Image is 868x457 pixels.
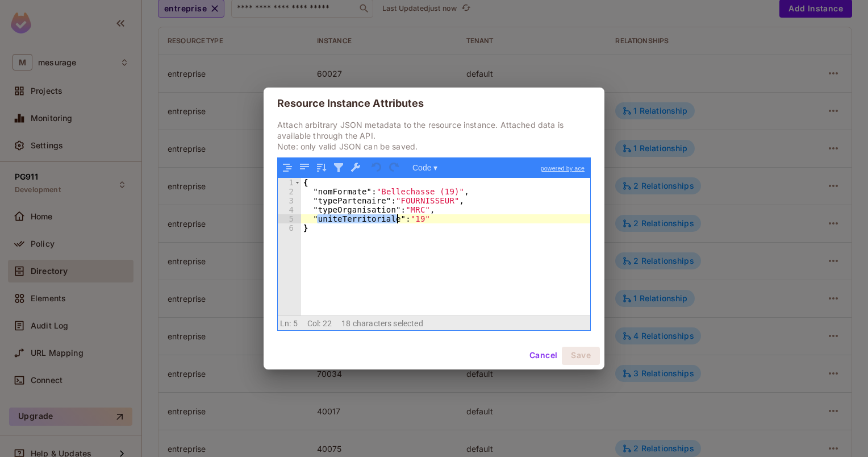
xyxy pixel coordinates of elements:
[525,347,562,365] button: Cancel
[331,160,346,175] button: Filter, sort, or transform contents
[323,319,332,328] span: 22
[278,205,301,214] div: 4
[408,160,441,175] button: Code ▾
[293,319,298,328] span: 5
[370,160,385,175] button: Undo last action (Ctrl+Z)
[264,88,604,119] h2: Resource Instance Attributes
[278,178,301,187] div: 1
[348,160,363,175] button: Repair JSON: fix quotes and escape characters, remove comments and JSONP notation, turn JavaScrip...
[278,187,301,196] div: 2
[278,223,301,232] div: 6
[278,214,301,223] div: 5
[307,319,321,328] span: Col:
[278,196,301,205] div: 3
[297,160,312,175] button: Compact JSON data, remove all whitespaces (Ctrl+Shift+I)
[353,319,423,328] span: characters selected
[280,160,295,175] button: Format JSON data, with proper indentation and line feeds (Ctrl+I)
[341,319,350,328] span: 18
[277,119,591,152] p: Attach arbitrary JSON metadata to the resource instance. Attached data is available through the A...
[280,319,291,328] span: Ln:
[562,347,600,365] button: Save
[535,158,590,178] a: powered by ace
[387,160,402,175] button: Redo (Ctrl+Shift+Z)
[314,160,329,175] button: Sort contents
